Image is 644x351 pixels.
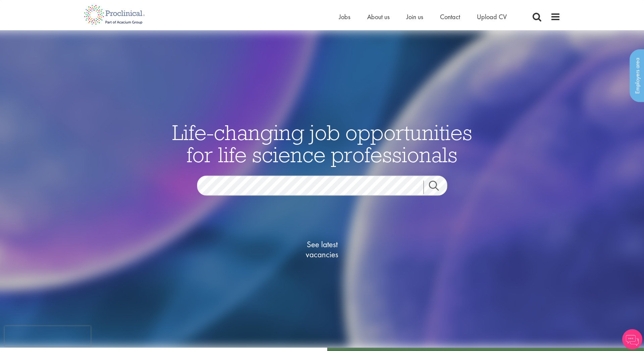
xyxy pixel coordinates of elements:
[622,329,642,349] img: Chatbot
[406,12,423,21] a: Join us
[5,326,91,346] iframe: reCAPTCHA
[289,212,356,286] a: See latestvacancies
[172,119,472,168] span: Life-changing job opportunities for life science professionals
[339,12,350,21] a: Jobs
[424,180,452,194] a: Job search submit button
[367,12,390,21] a: About us
[477,12,507,21] a: Upload CV
[289,239,356,259] span: See latest vacancies
[440,12,460,21] a: Contact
